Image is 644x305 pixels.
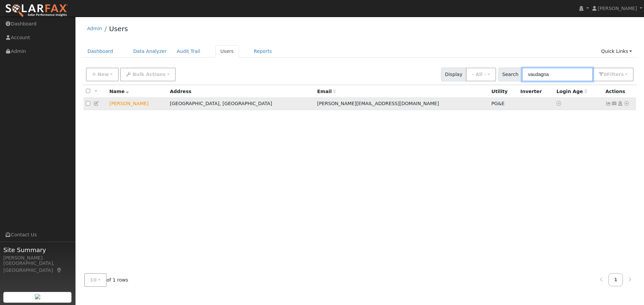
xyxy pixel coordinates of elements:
div: Actions [605,88,634,95]
button: - All - [466,68,496,81]
span: PG&E [491,101,504,106]
a: Edit User [94,101,100,106]
td: [GEOGRAPHIC_DATA], [GEOGRAPHIC_DATA] [167,98,315,110]
div: [GEOGRAPHIC_DATA], [GEOGRAPHIC_DATA] [3,260,72,274]
span: of 1 rows [84,273,128,287]
a: Admin [87,26,102,31]
a: Dashboard [83,45,118,58]
a: Users [109,25,128,33]
button: 0Filters [593,68,634,81]
div: Inverter [520,88,552,95]
button: Bulk Actions [120,68,175,81]
img: SolarFax [5,4,68,18]
a: 1 [608,273,623,286]
span: Email [317,89,336,94]
a: j.vaudagna@icloud.com [611,100,618,107]
div: Address [170,88,312,95]
img: retrieve [35,294,40,299]
span: [PERSON_NAME] [598,6,637,11]
a: Show Graph [605,101,611,106]
a: Map [56,268,62,273]
a: Quick Links [596,45,637,58]
span: New [97,72,109,77]
span: Display [441,68,466,81]
span: Search [498,68,522,81]
button: 10 [84,273,107,287]
span: Days since last login [556,89,587,94]
div: Utility [491,88,516,95]
span: s [621,72,624,77]
a: Audit Trail [172,45,205,58]
span: Site Summary [3,245,72,254]
span: 10 [90,277,97,283]
input: Search [522,68,593,81]
span: Name [109,89,129,94]
a: No login access [556,101,562,106]
span: Filter [607,72,624,77]
td: Lead [107,98,167,110]
a: Login As [617,101,623,106]
a: Data Analyzer [128,45,172,58]
div: [PERSON_NAME] [3,254,72,261]
span: Bulk Actions [132,72,166,77]
span: [PERSON_NAME][EMAIL_ADDRESS][DOMAIN_NAME] [317,101,439,106]
a: Reports [249,45,277,58]
a: Other actions [624,100,630,107]
button: New [86,68,119,81]
a: Users [215,45,239,58]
